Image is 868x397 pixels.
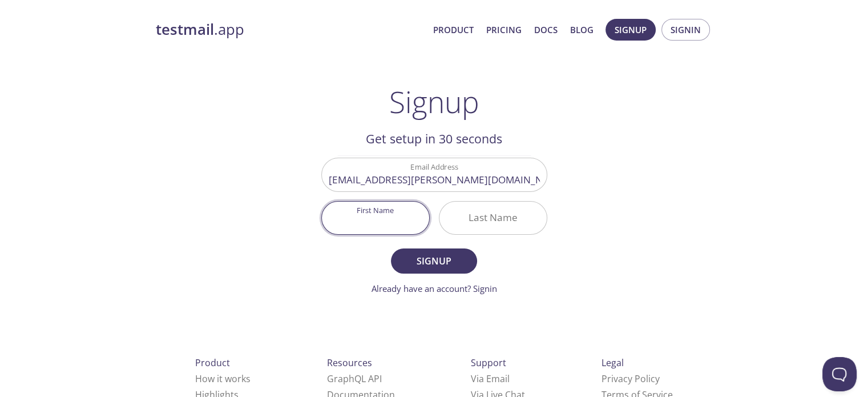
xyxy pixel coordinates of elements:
[327,356,372,369] span: Resources
[615,22,647,37] span: Signup
[156,19,214,39] strong: testmail
[195,356,230,369] span: Product
[534,22,558,37] a: Docs
[433,22,474,37] a: Product
[403,253,464,269] span: Signup
[661,19,710,41] button: Signin
[486,22,522,37] a: Pricing
[321,129,547,149] h2: Get setup in 30 seconds
[327,372,382,385] a: GraphQL API
[601,372,660,385] a: Privacy Policy
[605,19,656,41] button: Signup
[372,283,497,294] a: Already have an account? Signin
[471,356,506,369] span: Support
[389,85,479,119] h1: Signup
[570,22,594,37] a: Blog
[391,248,477,274] button: Signup
[156,20,424,39] a: testmail.app
[471,372,510,385] a: Via Email
[195,372,251,385] a: How it works
[601,356,624,369] span: Legal
[822,357,857,391] iframe: Help Scout Beacon - Open
[671,22,701,37] span: Signin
